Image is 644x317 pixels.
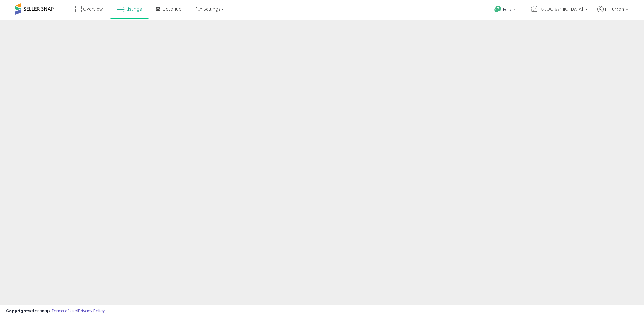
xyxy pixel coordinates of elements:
[605,6,624,12] span: Hi Furkan
[163,6,182,12] span: DataHub
[503,7,511,12] span: Help
[489,1,521,20] a: Help
[83,6,103,12] span: Overview
[539,6,583,12] span: [GEOGRAPHIC_DATA]
[597,6,628,20] a: Hi Furkan
[126,6,142,12] span: Listings
[494,5,501,13] i: Get Help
